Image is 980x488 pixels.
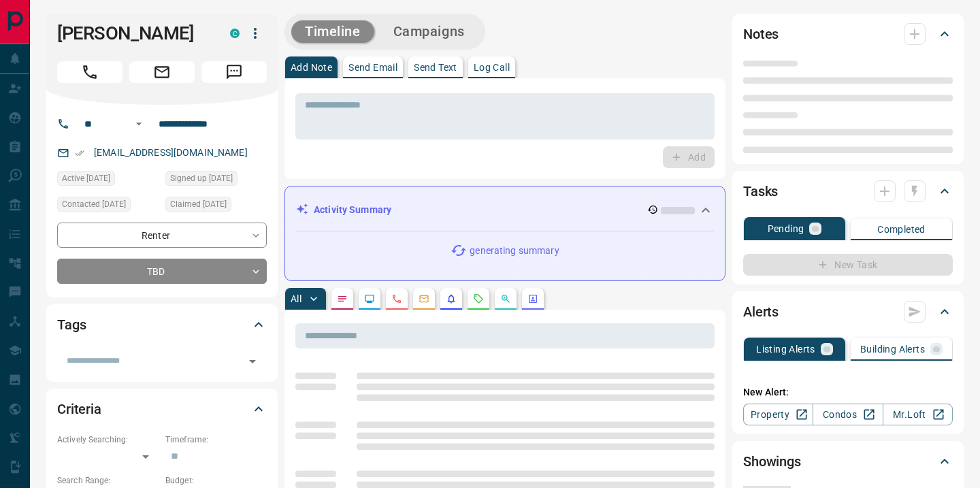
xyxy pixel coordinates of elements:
[62,172,110,185] span: Active [DATE]
[165,197,267,216] div: Mon Sep 29 2025
[527,293,538,304] svg: Agent Actions
[296,197,714,223] div: Activity Summary
[57,393,267,425] div: Criteria
[57,223,267,248] div: Renter
[743,23,779,45] h2: Notes
[57,171,159,190] div: Sun Oct 12 2025
[129,61,195,83] span: Email
[474,63,510,72] p: Log Call
[813,404,883,425] a: Condos
[768,224,804,233] p: Pending
[314,203,391,217] p: Activity Summary
[170,172,233,185] span: Signed up [DATE]
[877,225,926,234] p: Completed
[756,344,815,354] p: Listing Alerts
[743,301,779,323] h2: Alerts
[743,180,778,202] h2: Tasks
[743,18,953,50] div: Notes
[419,293,429,304] svg: Emails
[348,63,397,72] p: Send Email
[743,385,953,400] p: New Alert:
[243,352,262,371] button: Open
[57,197,159,216] div: Thu Oct 09 2025
[165,434,267,446] p: Timeframe:
[165,474,267,487] p: Budget:
[364,293,375,304] svg: Lead Browsing Activity
[57,474,159,487] p: Search Range:
[743,445,953,478] div: Showings
[470,244,559,258] p: generating summary
[131,116,147,132] button: Open
[201,61,267,83] span: Message
[337,293,348,304] svg: Notes
[57,259,267,284] div: TBD
[75,148,84,158] svg: Email Verified
[860,344,925,354] p: Building Alerts
[743,451,801,472] h2: Showings
[380,20,478,43] button: Campaigns
[743,404,813,425] a: Property
[230,29,240,38] div: condos.ca
[391,293,402,304] svg: Calls
[57,61,122,83] span: Call
[500,293,511,304] svg: Opportunities
[57,434,159,446] p: Actively Searching:
[170,197,227,211] span: Claimed [DATE]
[291,63,332,72] p: Add Note
[414,63,457,72] p: Send Text
[291,294,301,304] p: All
[473,293,484,304] svg: Requests
[57,314,86,336] h2: Tags
[62,197,126,211] span: Contacted [DATE]
[446,293,457,304] svg: Listing Alerts
[94,147,248,158] a: [EMAIL_ADDRESS][DOMAIN_NAME]
[743,175,953,208] div: Tasks
[57,398,101,420] h2: Criteria
[743,295,953,328] div: Alerts
[165,171,267,190] div: Mon Sep 29 2025
[57,308,267,341] div: Tags
[57,22,210,44] h1: [PERSON_NAME]
[883,404,953,425] a: Mr.Loft
[291,20,374,43] button: Timeline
